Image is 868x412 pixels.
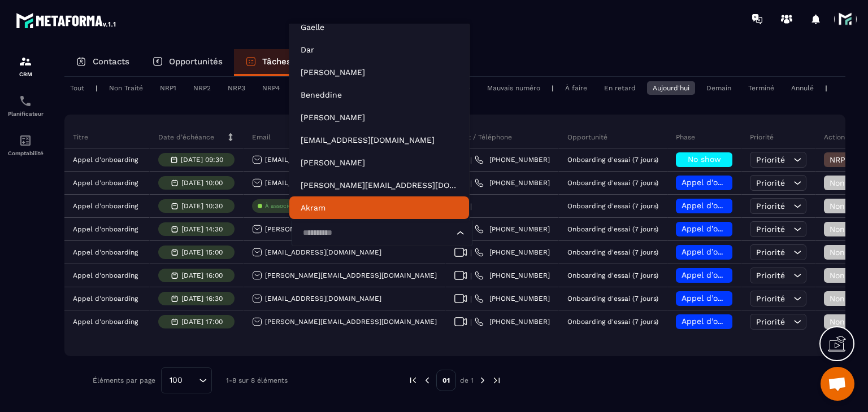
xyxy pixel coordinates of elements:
[181,202,223,210] p: [DATE] 10:30
[682,317,788,326] span: Appel d’onboarding planifié
[475,155,550,164] a: [PHONE_NUMBER]
[756,271,785,280] span: Priorité
[19,55,32,68] img: formation
[3,150,48,156] p: Comptabilité
[475,271,550,280] a: [PHONE_NUMBER]
[475,294,550,303] a: [PHONE_NUMBER]
[676,133,695,142] p: Phase
[301,89,458,100] p: Beneddine
[301,67,458,78] p: Batiste Marquet
[750,133,774,142] p: Priorité
[470,318,472,326] span: |
[96,84,98,92] p: |
[301,21,458,33] p: Gaelle
[567,248,658,256] p: Onboarding d'essai (7 jours)
[682,270,788,279] span: Appel d’onboarding planifié
[181,225,223,233] p: [DATE] 14:30
[475,225,550,234] a: [PHONE_NUMBER]
[64,49,141,76] a: Contacts
[186,374,196,387] input: Search for option
[73,133,88,142] p: Titre
[756,178,785,187] span: Priorité
[73,225,138,233] p: Appel d'onboarding
[3,125,48,165] a: accountantaccountantComptabilité
[756,201,785,211] span: Priorité
[161,367,212,393] div: Search for option
[103,81,149,95] div: Non Traité
[454,133,512,142] p: Meet / Téléphone
[688,155,721,164] span: No show
[824,133,845,142] p: Action
[262,56,291,67] p: Tâches
[73,295,138,303] p: Appel d'onboarding
[422,375,432,385] img: prev
[470,179,472,187] span: |
[73,202,138,210] p: Appel d'onboarding
[756,155,785,164] span: Priorité
[181,271,223,279] p: [DATE] 16:00
[470,156,472,164] span: |
[19,94,32,108] img: scheduler
[821,367,854,401] div: Ouvrir le chat
[181,318,223,326] p: [DATE] 17:00
[301,179,458,191] p: gaelle.gonord@gmlepatrimoine.com
[3,71,48,77] p: CRM
[3,111,48,117] p: Planificateur
[567,295,658,303] p: Onboarding d'essai (7 jours)
[141,49,234,76] a: Opportunités
[301,157,458,168] p: Laurence TIBERGHIEN
[756,248,785,257] span: Priorité
[567,271,658,279] p: Onboarding d'essai (7 jours)
[181,295,223,303] p: [DATE] 16:30
[154,81,182,95] div: NRP1
[470,295,472,303] span: |
[701,81,737,95] div: Demain
[158,133,214,142] p: Date d’échéance
[166,374,186,387] span: 100
[408,375,418,385] img: prev
[478,375,488,385] img: next
[475,317,550,326] a: [PHONE_NUMBER]
[475,178,550,187] a: [PHONE_NUMBER]
[301,202,458,213] p: Akram
[181,248,223,256] p: [DATE] 15:00
[301,112,458,123] p: STACY LUXIE
[3,46,48,86] a: formationformationCRM
[743,81,780,95] div: Terminé
[16,10,118,30] img: logo
[567,318,658,326] p: Onboarding d'essai (7 jours)
[252,133,271,142] p: Email
[552,84,554,92] p: |
[73,271,138,279] p: Appel d'onboarding
[470,271,472,280] span: |
[292,220,472,246] div: Search for option
[567,156,658,164] p: Onboarding d'essai (7 jours)
[567,202,658,210] p: Onboarding d'essai (7 jours)
[567,225,658,233] p: Onboarding d'essai (7 jours)
[299,227,454,239] input: Search for option
[475,248,550,257] a: [PHONE_NUMBER]
[825,84,827,92] p: |
[682,247,788,256] span: Appel d’onboarding planifié
[756,225,785,234] span: Priorité
[181,156,223,164] p: [DATE] 09:30
[756,294,785,303] span: Priorité
[93,56,129,67] p: Contacts
[481,81,546,95] div: Mauvais numéro
[436,370,456,391] p: 01
[682,224,788,233] span: Appel d’onboarding planifié
[301,134,458,146] p: stacelux509@gmail.com
[567,133,607,142] p: Opportunité
[222,81,251,95] div: NRP3
[470,248,472,257] span: |
[598,81,641,95] div: En retard
[234,49,302,76] a: Tâches
[19,134,32,147] img: accountant
[257,81,285,95] div: NRP4
[301,44,458,55] p: Dar
[3,86,48,125] a: schedulerschedulerPlanificateur
[460,376,474,385] p: de 1
[265,202,292,210] p: À associe
[73,318,138,326] p: Appel d'onboarding
[682,178,788,187] span: Appel d’onboarding planifié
